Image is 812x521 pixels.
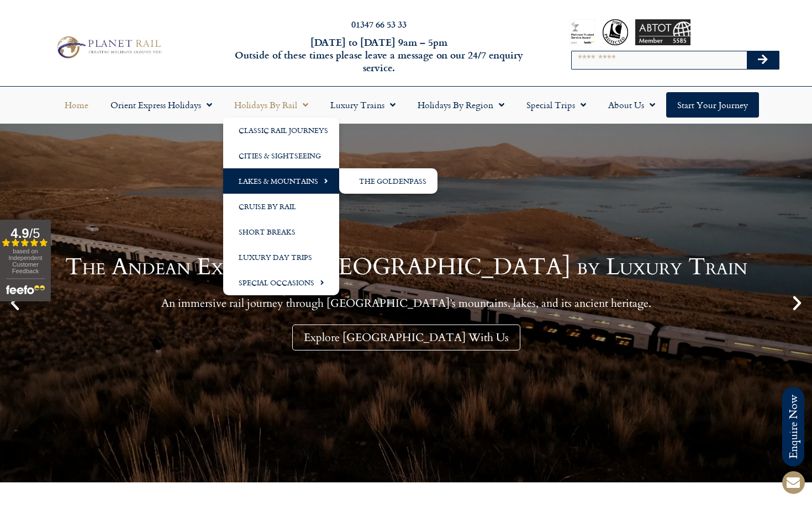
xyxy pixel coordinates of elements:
[339,168,437,194] ul: Lakes & Mountains
[223,118,339,143] a: Classic Rail Journeys
[339,168,437,194] a: The GoldenPass
[223,219,339,244] a: Short Breaks
[219,36,539,75] h6: [DATE] to [DATE] 9am – 5pm Outside of these times please leave a message on our 24/7 enquiry serv...
[52,34,164,61] img: Planet Rail Train Holidays Logo
[54,92,99,118] a: Home
[666,92,759,118] a: Start your Journey
[6,92,806,118] nav: Menu
[351,18,407,30] a: 01347 66 53 33
[319,92,407,118] a: Luxury Trains
[223,92,319,118] a: Holidays by Rail
[223,118,339,295] ul: Holidays by Rail
[292,325,520,350] a: Explore [GEOGRAPHIC_DATA] With Us
[747,51,779,69] button: Search
[223,168,339,194] a: Lakes & Mountains
[65,296,747,310] p: An immersive rail journey through [GEOGRAPHIC_DATA]’s mountains, lakes, and its ancient heritage.
[223,194,339,219] a: Cruise by Rail
[223,270,339,295] a: Special Occasions
[6,294,24,312] div: Previous slide
[99,92,223,118] a: Orient Express Holidays
[597,92,666,118] a: About Us
[788,294,806,312] div: Next slide
[515,92,597,118] a: Special Trips
[65,256,747,279] h1: The Andean Explorer - [GEOGRAPHIC_DATA] by Luxury Train
[407,92,515,118] a: Holidays by Region
[223,143,339,168] a: Cities & Sightseeing
[223,244,339,270] a: Luxury Day Trips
